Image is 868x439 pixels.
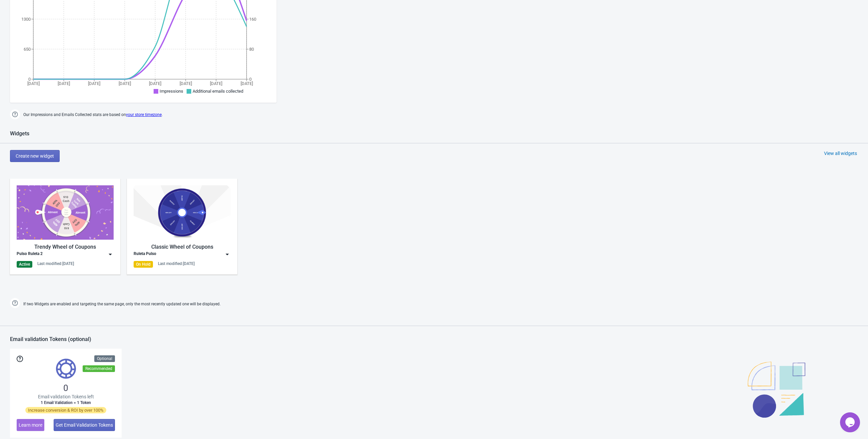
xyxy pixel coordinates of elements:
span: Get Email Validation Tokens [56,422,113,428]
tspan: 650 [24,47,31,52]
div: Recommended [83,365,115,372]
img: classic_game.jpg [134,185,231,240]
a: your store timezone [126,112,162,117]
div: Classic Wheel of Coupons [134,243,231,251]
div: Active [17,261,32,268]
img: trendy_game.png [17,185,114,240]
span: Additional emails collected [193,89,243,94]
img: tokens.svg [56,359,76,379]
div: Last modified: [DATE] [158,261,195,266]
tspan: 0 [28,77,31,82]
div: Ruleta Pulso [134,251,156,258]
span: If two Widgets are enabled and targeting the same page, only the most recently updated one will b... [23,299,221,310]
img: help.png [10,298,20,308]
button: Learn more [17,419,44,431]
div: Last modified: [DATE] [37,261,74,266]
button: Get Email Validation Tokens [54,419,115,431]
div: Trendy Wheel of Coupons [17,243,114,251]
img: help.png [10,109,20,119]
tspan: 160 [249,17,256,22]
img: dropdown.png [107,251,114,258]
tspan: [DATE] [88,81,100,86]
tspan: [DATE] [180,81,192,86]
tspan: [DATE] [119,81,131,86]
tspan: 0 [249,77,252,82]
span: 1 Email Validation = 1 Token [41,400,91,405]
tspan: [DATE] [27,81,40,86]
div: View all widgets [824,150,857,157]
span: Learn more [19,422,42,428]
img: dropdown.png [224,251,231,258]
tspan: [DATE] [210,81,222,86]
span: Email validation Tokens left [38,393,94,400]
tspan: 80 [249,47,254,52]
iframe: chat widget [840,412,861,432]
tspan: [DATE] [241,81,253,86]
div: On Hold [134,261,153,268]
tspan: [DATE] [58,81,70,86]
div: Pulso Ruleta 2 [17,251,43,258]
div: Optional [94,355,115,362]
span: Impressions [160,89,183,94]
button: Create new widget [10,150,60,162]
span: Create new widget [16,153,54,159]
img: illustration.svg [748,362,805,418]
tspan: [DATE] [149,81,161,86]
span: Our Impressions and Emails Collected stats are based on . [23,109,163,120]
span: Increase conversion & ROI by over 100% [25,407,106,413]
span: 0 [63,383,68,393]
tspan: 1300 [21,17,31,22]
